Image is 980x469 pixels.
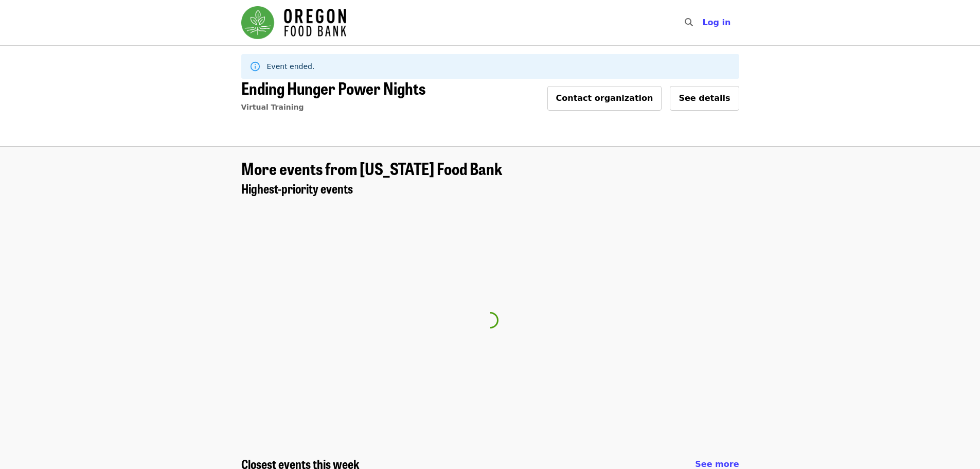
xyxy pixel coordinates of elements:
span: Log in [702,18,730,27]
i: search icon [685,18,693,27]
span: Contact organization [556,93,653,103]
span: More events from [US_STATE] Food Bank [241,156,502,180]
input: Search [699,10,707,35]
div: Highest-priority events [233,181,747,196]
button: Contact organization [547,86,662,111]
span: See more [695,459,739,469]
a: Highest-priority events [241,181,353,196]
img: Oregon Food Bank - Home [241,6,346,39]
span: Highest-priority events [241,179,353,197]
span: Event ended. [267,62,315,71]
button: Log in [694,12,739,33]
span: See details [679,93,730,103]
button: See details [670,86,739,111]
a: Virtual Training [241,103,304,111]
span: Ending Hunger Power Nights [241,76,425,100]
